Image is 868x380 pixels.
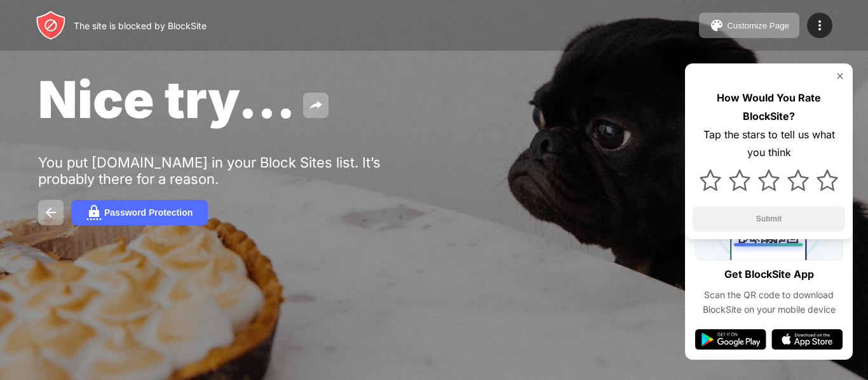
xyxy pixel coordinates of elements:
img: star.svg [758,169,780,191]
img: rate-us-close.svg [835,71,845,81]
img: google-play.svg [695,329,766,350]
button: Password Protection [71,200,208,225]
img: star.svg [817,169,838,191]
img: pallet.svg [709,18,724,33]
img: star.svg [787,169,809,191]
div: Customize Page [727,21,789,30]
img: star.svg [700,169,721,191]
span: Nice try... [38,69,295,130]
img: password.svg [86,205,102,220]
div: Scan the QR code to download BlockSite on your mobile device [695,288,843,317]
img: header-logo.svg [36,10,66,41]
button: Submit [693,206,845,232]
div: You put [DOMAIN_NAME] in your Block Sites list. It’s probably there for a reason. [38,154,431,187]
img: share.svg [308,98,323,113]
img: menu-icon.svg [812,18,827,33]
div: Tap the stars to tell us what you think [693,126,845,162]
div: Password Protection [104,207,193,218]
img: back.svg [43,205,58,220]
img: star.svg [729,169,750,191]
div: The site is blocked by BlockSite [74,20,207,31]
div: How Would You Rate BlockSite? [693,89,845,126]
img: app-store.svg [771,329,843,350]
button: Customize Page [699,13,799,38]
